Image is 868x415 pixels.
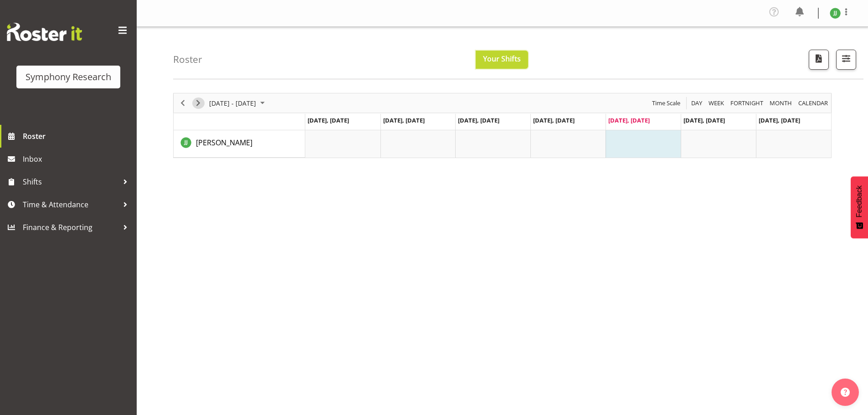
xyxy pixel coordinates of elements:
[533,116,575,124] span: [DATE], [DATE]
[729,97,764,109] span: Fortnight
[26,70,111,84] div: Symphony Research
[23,198,118,211] span: Time & Attendance
[192,97,205,109] button: Next
[190,93,206,113] div: Next
[651,97,682,109] button: Time Scale
[729,97,765,109] button: Fortnight
[196,137,252,148] a: [PERSON_NAME]
[855,185,863,217] span: Feedback
[305,130,831,158] table: Timeline Week of August 29, 2025
[797,97,829,109] span: calendar
[458,116,499,124] span: [DATE], [DATE]
[23,129,132,143] span: Roster
[174,130,305,158] td: Joshua Joel resource
[196,138,252,148] span: [PERSON_NAME]
[208,97,257,109] span: [DATE] - [DATE]
[7,23,82,41] img: Rosterit website logo
[608,116,650,124] span: [DATE], [DATE]
[651,97,681,109] span: Time Scale
[173,54,202,65] h4: Roster
[836,50,856,70] button: Filter Shifts
[768,97,794,109] button: Timeline Month
[809,50,829,70] button: Download a PDF of the roster according to the set date range.
[830,8,841,19] img: joshua-joel11891.jpg
[383,116,425,124] span: [DATE], [DATE]
[483,54,521,64] span: Your Shifts
[683,116,725,124] span: [DATE], [DATE]
[769,97,793,109] span: Month
[841,388,850,397] img: help-xxl-2.png
[759,116,800,124] span: [DATE], [DATE]
[23,152,132,166] span: Inbox
[690,97,703,109] span: Day
[690,97,704,109] button: Timeline Day
[708,97,725,109] span: Week
[476,51,528,69] button: Your Shifts
[851,176,868,238] button: Feedback - Show survey
[23,175,118,189] span: Shifts
[173,93,832,158] div: Timeline Week of August 29, 2025
[308,116,349,124] span: [DATE], [DATE]
[707,97,726,109] button: Timeline Week
[23,220,118,234] span: Finance & Reporting
[208,97,269,109] button: August 25 - 31, 2025
[177,97,189,109] button: Previous
[175,93,190,113] div: Previous
[797,97,830,109] button: Month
